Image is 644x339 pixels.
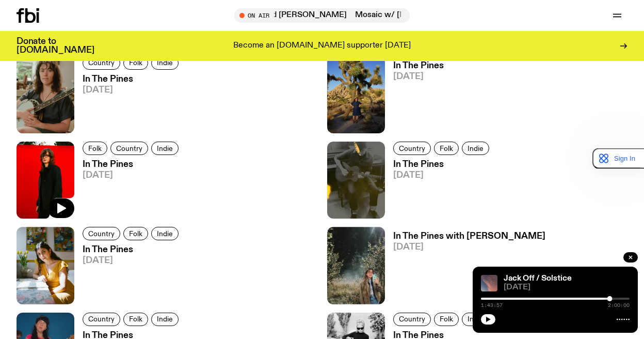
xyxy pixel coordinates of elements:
[83,227,120,240] a: Country
[129,59,142,67] span: Folk
[157,144,173,152] span: Indie
[88,144,102,152] span: Folk
[393,142,431,155] a: Country
[393,243,545,252] span: [DATE]
[83,75,182,84] h3: In The Pines
[393,313,431,326] a: Country
[481,303,503,308] span: 1:43:57
[157,59,173,67] span: Indie
[83,160,182,169] h3: In The Pines
[88,59,115,67] span: Country
[234,8,410,23] button: On AirMosaic w/ [PERSON_NAME] and [PERSON_NAME]Mosaic w/ [PERSON_NAME] and [PERSON_NAME]
[385,61,444,133] a: In The Pines[DATE]
[83,256,182,265] span: [DATE]
[110,142,148,155] a: Country
[393,61,444,70] h3: In The Pines
[88,315,115,323] span: Country
[246,11,405,19] span: Tune in live
[151,56,179,70] a: Indie
[233,41,411,51] p: Become an [DOMAIN_NAME] supporter [DATE]
[129,315,142,323] span: Folk
[83,245,182,254] h3: In The Pines
[434,142,459,155] a: Folk
[462,313,489,326] a: Indie
[393,171,492,180] span: [DATE]
[462,142,489,155] a: Indie
[123,227,148,240] a: Folk
[129,230,142,238] span: Folk
[157,230,173,238] span: Indie
[88,230,115,238] span: Country
[434,313,459,326] a: Folk
[399,144,425,152] span: Country
[608,303,630,308] span: 2:00:00
[74,160,182,219] a: In The Pines[DATE]
[385,160,492,219] a: In The Pines[DATE]
[385,232,545,304] a: In The Pines with [PERSON_NAME][DATE]
[83,142,107,155] a: Folk
[151,142,179,155] a: Indie
[327,56,385,133] img: Johanna stands in the middle distance amongst a desert scene with large cacti and trees. She is w...
[74,245,182,304] a: In The Pines[DATE]
[83,171,182,180] span: [DATE]
[393,160,492,169] h3: In The Pines
[83,86,182,95] span: [DATE]
[123,313,148,326] a: Folk
[83,313,120,326] a: Country
[399,315,425,323] span: Country
[151,313,179,326] a: Indie
[123,56,148,70] a: Folk
[440,315,453,323] span: Folk
[74,75,182,133] a: In The Pines[DATE]
[17,37,94,55] h3: Donate to [DOMAIN_NAME]
[440,144,453,152] span: Folk
[504,274,572,283] a: Jack Off / Solstice
[116,144,142,152] span: Country
[151,227,179,240] a: Indie
[83,56,120,70] a: Country
[468,144,484,152] span: Indie
[393,232,545,241] h3: In The Pines with [PERSON_NAME]
[504,284,630,291] span: [DATE]
[468,315,484,323] span: Indie
[393,72,444,81] span: [DATE]
[157,315,173,323] span: Indie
